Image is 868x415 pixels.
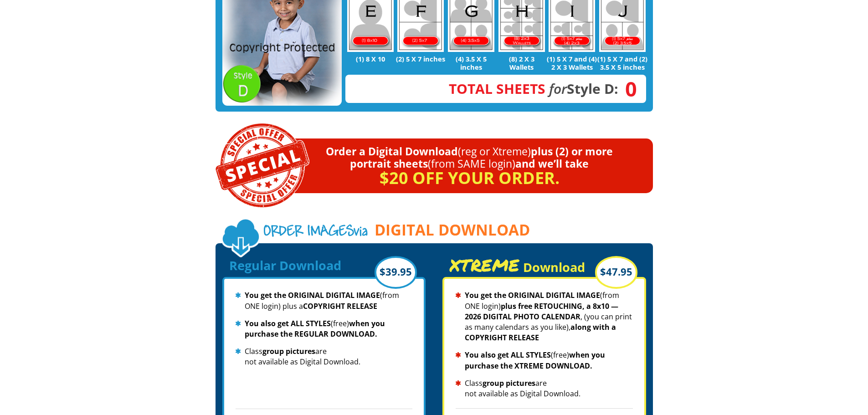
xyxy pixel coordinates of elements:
[216,123,309,208] img: Special Offer
[456,350,632,371] li: (free)
[395,55,446,63] p: (2) 5 X 7 inches
[465,350,605,370] strong: when you purchase the XTREME DOWNLOAD.
[375,222,530,238] span: DIGITAL DOWNLOAD
[465,301,618,322] strong: plus free RETOUCHING, a 8x10 — 2026 DIGITAL PHOTO CALENDAR
[465,290,600,300] strong: You get the ORIGINAL DIGITAL IMAGE
[236,346,412,367] li: Class are not available as Digital Download.
[597,55,648,71] p: (1) 5 X 7 and (2) 3.5 X 5 inches
[236,318,412,339] li: (free)
[483,378,535,388] strong: group pictures
[523,259,585,276] span: Download
[245,318,385,339] strong: when you purchase the REGULAR DOWNLOAD.
[375,256,417,289] div: $39.95
[456,378,632,399] li: Class are not available as Digital Download.
[241,170,653,184] p: $20 off your order.
[449,258,520,272] span: XTREME
[236,290,412,311] li: (from ONE login) plus a
[449,79,618,98] strong: Style D:
[245,318,331,328] strong: You also get ALL STYLES
[428,156,515,171] span: (from SAME login)
[262,346,315,356] strong: group pictures
[345,55,396,63] p: (1) 8 X 10
[229,257,341,274] span: Regular Download
[595,256,637,289] div: $47.95
[458,144,531,159] span: (reg or Xtreme)
[449,79,545,98] span: Total Sheets
[456,290,632,343] li: (from ONE login) , (you can print as many calendars as you like),
[496,55,547,71] p: (8) 2 X 3 Wallets
[263,224,354,240] span: Order Images
[241,145,653,170] p: Order a Digital Download plus (2) or more portrait sheets and we’ll take
[549,79,567,98] em: for
[547,55,597,71] p: (1) 5 X 7 and (4) 2 X 3 Wallets
[446,55,497,71] p: (4) 3.5 X 5 inches
[245,290,380,300] strong: You get the ORIGINAL DIGITAL IMAGE
[618,84,637,94] span: 0
[465,350,551,360] strong: You also get ALL STYLES
[263,224,368,241] span: via
[465,322,616,343] strong: along with a COPYRIGHT RELEASE
[303,301,377,311] strong: COPYRIGHT RELEASE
